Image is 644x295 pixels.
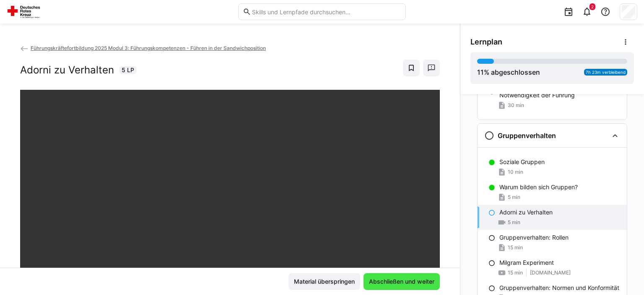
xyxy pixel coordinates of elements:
input: Skills und Lernpfade durchsuchen… [251,8,401,16]
span: 15 min [508,244,523,251]
p: Soziale Gruppen [499,158,545,166]
span: Lernplan [470,37,502,47]
span: 2 [591,4,594,9]
span: Abschließen und weiter [368,277,436,286]
p: Warum bilden sich Gruppen? [499,183,578,191]
p: Gruppenverhalten: Rollen [499,233,569,242]
h3: Gruppenverhalten [498,131,556,140]
p: Gruppenverhalten: Normen und Konformität [499,284,619,292]
span: 30 min [508,102,524,109]
span: 7h 23m verbleibend [586,70,626,75]
a: Führungskräftefortbildung 2025 Modul 3: Führungskompetenzen - Führen in der Sandwichposition [20,45,266,51]
span: 10 min [508,169,523,175]
span: 5 LP [122,66,134,74]
p: Milgram Experiment [499,258,554,267]
div: % abgeschlossen [477,67,540,77]
span: [DOMAIN_NAME] [530,269,571,276]
span: Führungskräftefortbildung 2025 Modul 3: Führungskompetenzen - Führen in der Sandwichposition [31,45,266,51]
span: 5 min [508,219,520,226]
span: 11 [477,68,484,76]
button: Abschließen und weiter [364,273,440,290]
p: Adorni zu Verhalten [499,208,553,217]
button: Material überspringen [288,273,360,290]
span: 5 min [508,194,520,201]
h2: Adorni zu Verhalten [20,64,114,76]
span: Material überspringen [293,277,356,286]
span: 15 min [508,269,523,276]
